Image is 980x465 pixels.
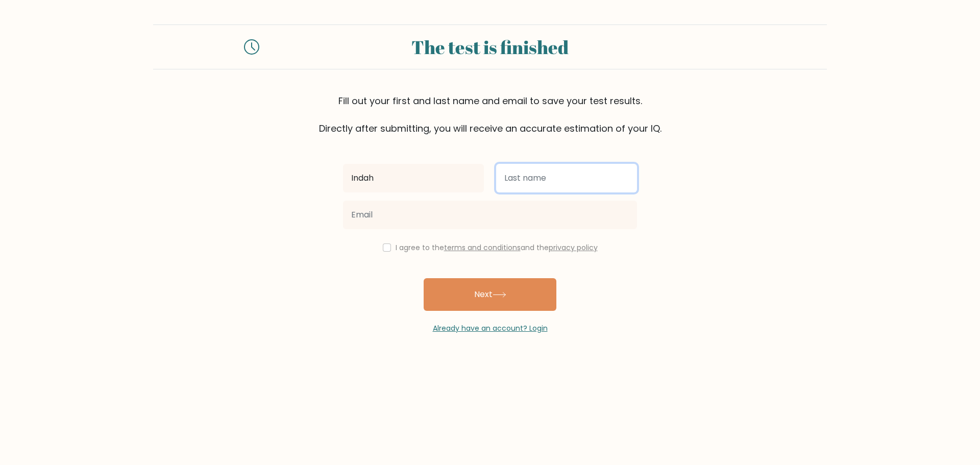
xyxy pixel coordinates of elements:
button: Next [424,278,556,311]
div: The test is finished [272,33,708,61]
a: Already have an account? Login [433,323,548,333]
input: First name [343,164,484,192]
input: Last name [496,164,637,192]
div: Fill out your first and last name and email to save your test results. Directly after submitting,... [153,94,827,135]
a: terms and conditions [444,242,521,253]
input: Email [343,201,637,229]
label: I agree to the and the [396,242,598,253]
a: privacy policy [549,242,598,253]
